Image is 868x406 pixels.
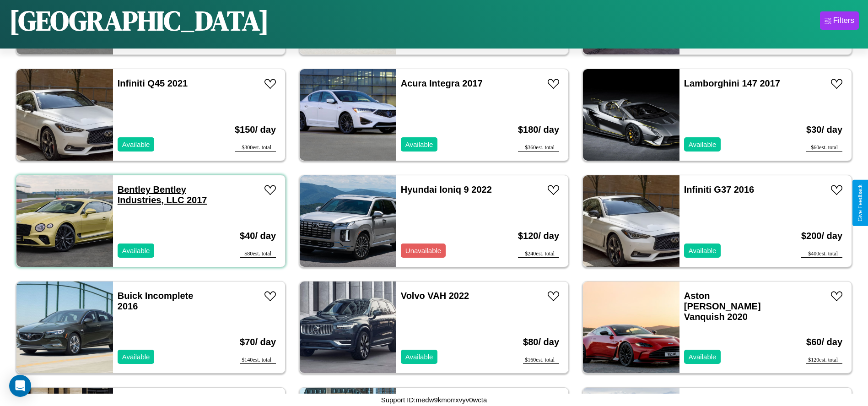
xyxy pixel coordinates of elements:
[405,138,433,151] p: Available
[820,11,859,30] button: Filters
[240,250,276,258] div: $ 80 est. total
[118,291,194,311] a: Buick Incomplete 2016
[689,244,717,257] p: Available
[518,115,559,144] h3: $ 180 / day
[806,144,842,152] div: $ 60 est. total
[405,244,441,257] p: Unavailable
[684,78,780,88] a: Lamborghini 147 2017
[689,351,717,363] p: Available
[523,328,559,357] h3: $ 80 / day
[381,394,487,406] p: Support ID: medw9kmorrxvyv0wcta
[857,184,863,222] div: Give Feedback
[806,357,842,364] div: $ 120 est. total
[9,375,31,397] div: Open Intercom Messenger
[122,138,150,151] p: Available
[118,78,188,88] a: Infiniti Q45 2021
[240,328,276,357] h3: $ 70 / day
[401,184,492,195] a: Hyundai Ioniq 9 2022
[684,184,754,195] a: Infiniti G37 2016
[684,291,761,322] a: Aston [PERSON_NAME] Vanquish 2020
[405,351,433,363] p: Available
[801,222,842,250] h3: $ 200 / day
[801,250,842,258] div: $ 400 est. total
[118,184,207,205] a: Bentley Bentley Industries, LLC 2017
[689,138,717,151] p: Available
[833,16,854,25] div: Filters
[518,144,559,152] div: $ 360 est. total
[401,78,483,88] a: Acura Integra 2017
[122,351,150,363] p: Available
[9,2,269,39] h1: [GEOGRAPHIC_DATA]
[240,222,276,250] h3: $ 40 / day
[235,115,276,144] h3: $ 150 / day
[401,291,469,301] a: Volvo VAH 2022
[806,115,842,144] h3: $ 30 / day
[518,222,559,250] h3: $ 120 / day
[122,244,150,257] p: Available
[806,328,842,357] h3: $ 60 / day
[518,250,559,258] div: $ 240 est. total
[240,357,276,364] div: $ 140 est. total
[235,144,276,152] div: $ 300 est. total
[523,357,559,364] div: $ 160 est. total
